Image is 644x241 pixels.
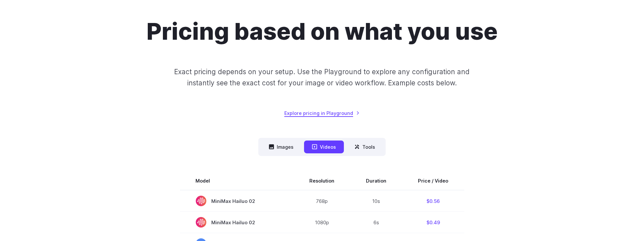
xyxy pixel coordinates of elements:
td: 1080p [294,212,350,233]
td: 768p [294,190,350,212]
button: Images [261,141,301,153]
button: Videos [304,141,344,153]
th: Model [180,172,294,190]
td: $0.56 [402,190,464,212]
td: $0.49 [402,212,464,233]
th: Price / Video [402,172,464,190]
span: MiniMax Hailuo 02 [196,196,278,206]
td: 10s [350,190,402,212]
button: Tools [347,141,383,153]
th: Duration [350,172,402,190]
p: Exact pricing depends on your setup. Use the Playground to explore any configuration and instantl... [162,66,482,88]
span: MiniMax Hailuo 02 [196,217,278,228]
th: Resolution [294,172,350,190]
h1: Pricing based on what you use [146,17,498,45]
td: 6s [350,212,402,233]
a: Explore pricing in Playground [284,109,360,117]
